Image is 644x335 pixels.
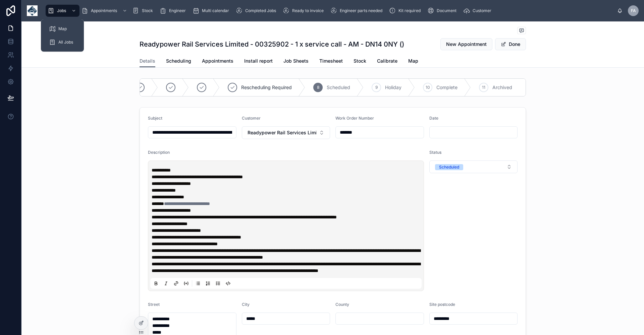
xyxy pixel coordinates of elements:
[440,38,492,50] button: New Appointment
[385,84,401,91] span: Holiday
[57,8,66,13] span: Jobs
[354,58,366,64] span: Stock
[283,58,309,64] span: Job Sheets
[244,55,273,68] a: Install report
[166,58,191,64] span: Scheduling
[317,85,319,90] span: 8
[245,8,276,13] span: Completed Jobs
[148,150,170,155] span: Description
[142,8,153,13] span: Stock
[169,8,186,13] span: Engineer
[140,40,404,49] h1: Readypower Rail Services Limited - 00325902 - 1 x service call - AM - DN14 0NY ()
[429,160,518,173] button: Select Button
[437,8,457,13] span: Document
[242,302,250,307] span: City
[439,164,459,170] div: Scheduled
[429,116,438,121] span: Date
[140,58,155,64] span: Details
[242,116,261,121] span: Customer
[319,55,343,68] a: Timesheet
[202,55,233,68] a: Appointments
[375,85,378,90] span: 9
[166,55,191,68] a: Scheduling
[328,5,387,17] a: Engineer parts needed
[436,84,458,91] span: Complete
[492,84,512,91] span: Archived
[335,302,349,307] span: County
[327,84,350,91] span: Scheduled
[158,5,191,17] a: Engineer
[91,8,117,13] span: Appointments
[495,38,526,50] button: Done
[79,5,130,17] a: Appointments
[335,116,374,121] span: Work Order Number
[482,85,485,90] span: 11
[202,8,229,13] span: Multi calendar
[43,3,617,18] div: scrollable content
[446,41,487,48] span: New Appointment
[244,58,273,64] span: Install report
[241,84,292,91] span: Rescheduling Required
[242,126,330,139] button: Select Button
[354,55,366,68] a: Stock
[377,55,397,68] a: Calibrate
[340,8,382,13] span: Engineer parts needed
[631,8,636,13] span: FA
[292,8,324,13] span: Ready to invoice
[234,5,281,17] a: Completed Jobs
[283,55,309,68] a: Job Sheets
[387,5,425,17] a: Kit required
[248,129,317,136] span: Readypower Rail Services Limited
[58,26,67,31] span: Map
[45,23,80,35] a: Map
[148,116,162,121] span: Subject
[191,5,234,17] a: Multi calendar
[426,85,430,90] span: 10
[46,5,79,17] a: Jobs
[148,302,160,307] span: Street
[140,55,155,68] a: Details
[202,58,233,64] span: Appointments
[461,5,496,17] a: Customer
[429,150,441,155] span: Status
[319,58,343,64] span: Timesheet
[429,302,455,307] span: Site postcode
[281,5,328,17] a: Ready to invoice
[58,40,73,45] span: All Jobs
[45,36,80,48] a: All Jobs
[130,5,158,17] a: Stock
[27,5,38,16] img: App logo
[398,8,421,13] span: Kit required
[473,8,491,13] span: Customer
[425,5,461,17] a: Document
[408,55,418,68] a: Map
[408,58,418,64] span: Map
[377,58,397,64] span: Calibrate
